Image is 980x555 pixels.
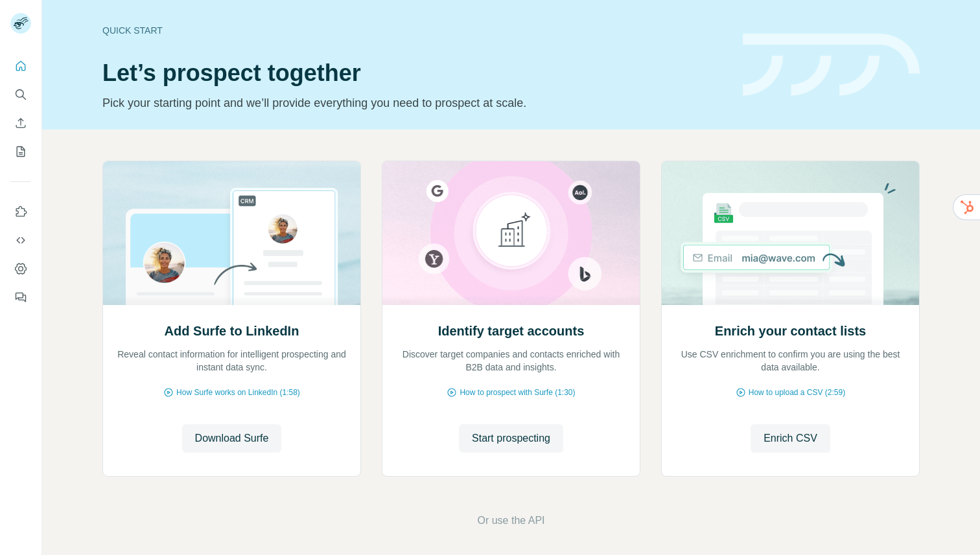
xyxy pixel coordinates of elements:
[749,387,845,398] span: How to upload a CSV (2:59)
[195,431,269,446] span: Download Surfe
[395,348,627,374] p: Discover target companies and contacts enriched with B2B data and insights.
[10,257,31,280] button: Dashboard
[10,286,31,309] button: Feedback
[438,322,585,340] h2: Identify target accounts
[661,161,920,305] img: Enrich your contact lists
[382,161,640,305] img: Identify target accounts
[102,94,727,112] p: Pick your starting point and we’ll provide everything you need to prospect at scale.
[459,424,563,453] button: Start prospecting
[10,111,31,135] button: Enrich CSV
[472,431,550,446] span: Start prospecting
[743,34,920,96] img: banner
[715,322,866,340] h2: Enrich your contact lists
[10,140,31,163] button: My lists
[10,83,31,106] button: Search
[165,322,299,340] h2: Add Surfe to LinkedIn
[10,54,31,78] button: Quick start
[182,424,282,453] button: Download Surfe
[675,348,906,374] p: Use CSV enrichment to confirm you are using the best data available.
[10,200,31,223] button: Use Surfe on LinkedIn
[751,424,830,453] button: Enrich CSV
[477,513,544,528] button: Or use the API
[102,24,727,37] div: Quick start
[102,60,727,86] h1: Let’s prospect together
[176,387,300,398] span: How Surfe works on LinkedIn (1:58)
[764,431,817,446] span: Enrich CSV
[102,161,361,305] img: Add Surfe to LinkedIn
[460,387,575,398] span: How to prospect with Surfe (1:30)
[116,348,347,374] p: Reveal contact information for intelligent prospecting and instant data sync.
[10,229,31,252] button: Use Surfe API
